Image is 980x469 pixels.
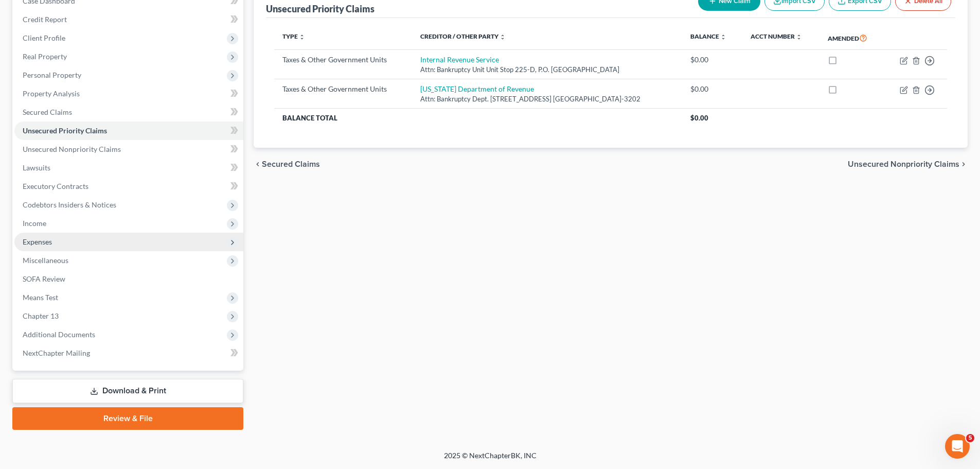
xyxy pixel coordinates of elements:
[197,450,783,469] div: 2025 © NextChapterBK, INC
[23,237,52,246] span: Expenses
[23,256,68,265] span: Miscellaneous
[23,349,90,357] span: NextChapter Mailing
[23,219,46,228] span: Income
[690,32,726,40] a: Balance unfold_more
[23,33,65,42] span: Client Profile
[23,89,80,98] span: Property Analysis
[23,15,67,24] span: Credit Report
[420,84,534,93] a: [US_STATE] Department of Revenue
[14,270,243,288] a: SOFA Review
[420,32,506,40] a: Creditor / Other Party unfold_more
[266,3,375,15] div: Unsecured Priority Claims
[299,34,305,40] i: unfold_more
[254,160,262,168] i: chevron_left
[282,32,305,40] a: Type unfold_more
[751,32,802,40] a: Acct Number unfold_more
[262,160,320,168] span: Secured Claims
[23,108,72,116] span: Secured Claims
[23,182,88,190] span: Executory Contracts
[23,311,59,320] span: Chapter 13
[14,103,243,121] a: Secured Claims
[848,160,959,168] span: Unsecured Nonpriority Claims
[23,274,65,283] span: SOFA Review
[254,160,320,168] button: chevron_left Secured Claims
[282,55,404,65] div: Taxes & Other Government Units
[690,84,734,94] div: $0.00
[282,84,404,94] div: Taxes & Other Government Units
[23,145,121,153] span: Unsecured Nonpriority Claims
[12,379,243,403] a: Download & Print
[819,26,883,50] th: Amended
[966,434,974,442] span: 5
[945,434,970,459] iframe: Intercom live chat
[23,330,95,339] span: Additional Documents
[720,34,726,40] i: unfold_more
[796,34,802,40] i: unfold_more
[690,55,734,65] div: $0.00
[23,71,81,79] span: Personal Property
[23,163,50,172] span: Lawsuits
[420,65,674,75] div: Attn: Bankruptcy Unit Unit Stop 225-D, P.O. [GEOGRAPHIC_DATA]
[23,293,58,302] span: Means Test
[14,84,243,103] a: Property Analysis
[420,94,674,104] div: Attn: Bankruptcy Dept. [STREET_ADDRESS] [GEOGRAPHIC_DATA]-3202
[848,160,968,168] button: Unsecured Nonpriority Claims chevron_right
[420,55,499,64] a: Internal Revenue Service
[690,114,708,122] span: $0.00
[959,160,968,168] i: chevron_right
[274,109,682,127] th: Balance Total
[23,52,67,61] span: Real Property
[14,344,243,362] a: NextChapter Mailing
[23,126,107,135] span: Unsecured Priority Claims
[14,140,243,159] a: Unsecured Nonpriority Claims
[23,200,116,209] span: Codebtors Insiders & Notices
[14,159,243,177] a: Lawsuits
[500,34,506,40] i: unfold_more
[14,10,243,29] a: Credit Report
[14,121,243,140] a: Unsecured Priority Claims
[14,177,243,196] a: Executory Contracts
[12,407,243,430] a: Review & File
